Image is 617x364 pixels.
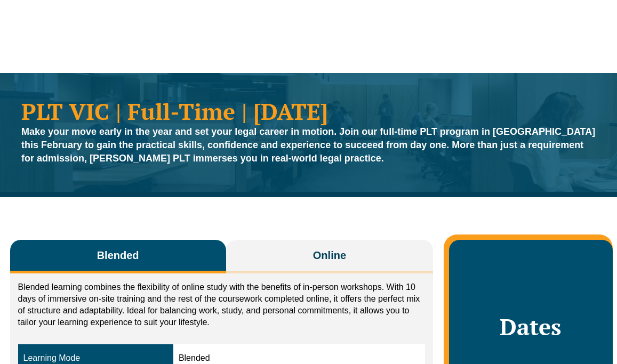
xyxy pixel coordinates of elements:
h1: PLT VIC | Full-Time | [DATE] [21,100,596,123]
strong: Make your move early in the year and set your legal career in motion. Join our full-time PLT prog... [21,126,595,164]
span: Blended [97,248,139,263]
span: Online [313,248,346,263]
h2: Dates [460,313,602,340]
p: Blended learning combines the flexibility of online study with the benefits of in-person workshop... [18,281,426,328]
